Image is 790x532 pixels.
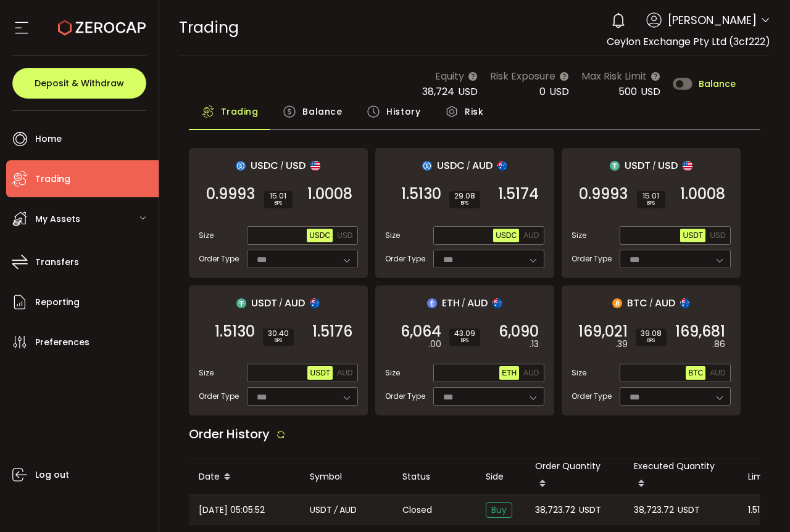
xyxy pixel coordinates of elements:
button: USDC [307,229,333,242]
span: 1.5176 [312,325,352,338]
span: Max Risk Limit [581,68,647,84]
em: / [649,298,653,309]
button: USD [707,229,728,242]
button: USDC [493,229,519,242]
span: Size [199,367,214,379]
span: 6,064 [401,325,441,338]
span: USD [286,158,306,173]
span: 39.08 [641,330,662,337]
span: 43.09 [454,330,475,337]
span: USDC [251,158,278,173]
span: USDT [625,158,651,173]
span: My Assets [35,210,80,228]
em: / [462,298,465,309]
span: 0.9993 [206,188,255,200]
span: AUD [337,369,352,377]
span: Closed [402,504,432,517]
span: AUD [710,369,725,377]
span: AUD [285,295,305,311]
i: BPS [454,200,475,207]
img: aud_portfolio.svg [493,298,502,308]
em: .13 [530,338,539,351]
span: USD [549,84,569,99]
span: 38,723.72 [634,503,674,517]
img: eth_portfolio.svg [427,298,437,308]
span: Ceylon Exchange Pty Ltd (3cf222) [607,35,770,49]
span: AUD [472,158,493,173]
span: USDC [437,158,465,173]
span: Balance [302,99,342,124]
button: AUD [335,366,355,380]
span: Reporting [35,293,80,311]
span: AUD [523,231,539,240]
span: USD [458,84,478,99]
span: Order Type [572,253,612,264]
span: Order Type [199,253,239,264]
span: USDT [310,369,330,377]
span: Preferences [35,334,89,351]
em: / [467,160,470,171]
span: Size [572,230,586,241]
button: Deposit & Withdraw [12,68,146,99]
img: usdt_portfolio.svg [610,161,620,171]
span: Trading [221,99,259,124]
em: .00 [428,338,441,351]
span: Buy [486,502,512,518]
span: 500 [618,84,637,99]
span: Size [385,230,400,241]
span: USDT [310,503,332,517]
div: Order Quantity [525,459,624,494]
div: Side [476,470,525,484]
em: / [334,503,338,517]
em: / [280,160,284,171]
i: BPS [641,337,662,345]
button: AUD [521,229,541,242]
span: USDC [496,231,517,240]
span: 169,681 [675,325,725,338]
button: BTC [686,366,705,380]
button: USDT [680,229,705,242]
img: aud_portfolio.svg [497,161,507,171]
span: Trading [35,170,70,188]
span: 1.0008 [307,188,352,200]
span: 15.01 [642,192,660,200]
span: USDC [309,231,330,240]
span: [PERSON_NAME] [668,12,757,28]
button: USD [335,229,355,242]
span: AUD [339,503,357,517]
button: USDT [307,366,333,380]
span: [DATE] 05:05:52 [199,503,265,517]
span: Order History [189,425,270,443]
span: Order Type [385,253,425,264]
span: ETH [502,369,517,377]
span: 0 [539,84,546,99]
span: 1.0008 [680,188,725,200]
span: 15.01 [269,192,288,200]
span: 1.5178 [748,503,771,517]
span: USDT [251,295,277,311]
img: aud_portfolio.svg [310,298,320,308]
span: 29.08 [454,192,475,200]
span: Risk Exposure [490,68,555,84]
img: usdt_portfolio.svg [236,298,246,308]
div: Executed Quantity [624,459,738,494]
span: Order Type [572,391,612,402]
span: BTC [688,369,703,377]
button: AUD [707,366,728,380]
span: USDT [678,503,700,517]
span: USD [337,231,352,240]
span: 1.5174 [498,188,539,200]
em: / [652,160,656,171]
span: Order Type [385,391,425,402]
span: USDT [579,503,601,517]
span: Home [35,130,62,148]
i: BPS [642,200,660,207]
span: USD [658,158,678,173]
span: Transfers [35,253,79,271]
span: USDT [683,231,703,240]
span: Order Type [199,391,239,402]
div: Symbol [300,470,393,484]
img: btc_portfolio.svg [612,298,622,308]
span: Size [385,367,400,379]
div: Date [189,467,300,488]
